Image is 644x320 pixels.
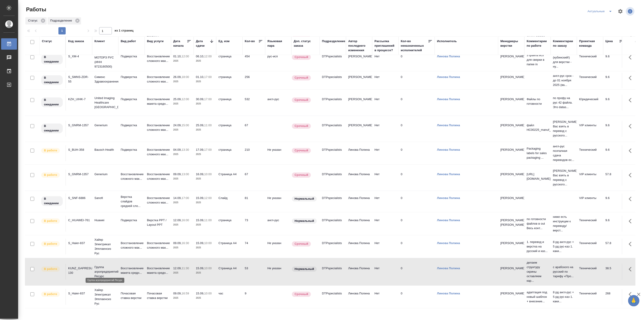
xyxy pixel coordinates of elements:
[173,79,191,84] p: 2025
[527,97,548,106] p: Файлы по готовности
[173,223,191,227] p: 2025
[121,241,142,250] p: Восстановление сложного мак...
[265,95,291,111] td: англ-рус
[68,266,90,275] div: KUNZ_GAPRESURS-130
[196,152,214,157] p: 2025
[41,241,63,247] div: Исполнитель выполняет работу
[437,55,460,58] a: Линова Полина
[173,241,182,245] p: 09.09,
[173,152,191,157] p: 2025
[196,59,214,63] p: 2025
[437,97,460,101] a: Линова Полина
[204,196,212,200] p: 12:00
[182,55,189,58] p: 12:00
[399,264,435,280] td: 0
[320,95,346,111] td: DTPspecialists
[245,39,255,44] div: Кол-во
[25,17,47,24] div: Статус
[196,75,204,79] p: 01.10,
[94,51,116,69] p: ООО ХИТ МОТОРЗ РУС (ИНН 9723160500)
[173,200,191,205] p: 2025
[173,39,187,48] div: Дата начала
[603,170,626,186] td: 57.8
[204,55,212,58] p: 12:00
[295,173,308,177] p: Срочный
[346,95,372,111] td: [PERSON_NAME]
[437,39,457,44] div: Исполнитель
[48,17,81,24] div: Подразделение
[216,289,243,305] td: час
[204,75,212,79] p: 17:00
[173,196,182,200] p: 14.09,
[44,267,57,271] p: В работе
[375,39,396,53] div: Рассылка приглашений в процессе?
[196,124,204,127] p: 25.09,
[147,75,169,84] p: Восстановление сложного мак...
[626,216,637,227] button: Здесь прячутся важные кнопки
[243,73,265,88] td: 256
[121,97,142,102] p: Подверстка
[121,54,142,59] p: Подверстка
[577,239,603,255] td: Технический
[204,241,212,245] p: 10:00
[173,245,191,250] p: 2025
[243,95,265,111] td: 532
[147,196,169,205] p: Восстановление сложного мак...
[68,123,90,128] div: S_GNRM-1357
[346,289,372,305] td: Линова Полина
[44,196,60,206] p: В ожидании
[44,124,60,133] p: В ожидании
[216,95,243,111] td: страница
[121,266,142,275] p: Восстановление макета средн...
[182,97,189,101] p: 12:00
[500,148,522,152] p: [PERSON_NAME]
[320,239,346,255] td: DTPspecialists
[219,39,230,44] div: Ед. изм
[500,241,522,245] p: [PERSON_NAME]
[147,54,169,63] p: Восстановление сложного мак...
[630,296,638,305] span: 🙏
[346,170,372,186] td: Линова Полина
[372,73,399,88] td: Нет
[94,288,116,306] p: Хайер Электрикал Эпплаенсиз Рус
[44,75,60,85] p: В ожидании
[577,73,603,88] td: Технический
[196,218,204,222] p: 15.09,
[196,196,204,200] p: 15.09,
[204,172,212,176] p: 10:00
[603,121,626,137] td: 9.6
[204,267,212,270] p: 10:00
[216,194,243,209] td: Слайд
[204,97,212,101] p: 17:00
[437,172,460,176] a: Линова Полина
[173,97,182,101] p: 25.09,
[216,145,243,161] td: страница
[68,148,90,152] div: S_BUH-358
[41,97,63,108] div: Исполнитель назначен, приступать к работе пока рано
[577,264,603,280] td: Технический
[147,39,164,44] div: Вид услуги
[121,148,142,152] p: Подверстка
[295,196,314,201] p: Нормальный
[626,121,637,132] button: Здесь прячутся важные кнопки
[577,145,603,161] td: Технический
[173,271,191,275] p: 2025
[294,39,317,48] div: Доп. статус заказа
[500,218,522,227] p: [PERSON_NAME], [PERSON_NAME]
[147,97,169,106] p: Восстановление макета средн...
[295,124,308,128] p: Срочный
[44,173,57,177] p: В работе
[265,145,291,161] td: Не указан
[243,239,265,255] td: 74
[500,54,522,59] p: [PERSON_NAME]
[399,170,435,186] td: 0
[147,218,169,227] p: Верстка PPT / Layout PPT
[500,97,522,102] p: [PERSON_NAME]
[603,264,626,280] td: 38.5
[626,264,637,275] button: Здесь прячутся важные кнопки
[320,73,346,88] td: DTPspecialists
[626,52,637,63] button: Здесь прячутся важные кнопки
[527,123,548,132] p: файл НС00225_manuf_2
[553,144,575,162] p: англ-рус поэтапная сдача переводов ес...
[94,96,116,109] p: United Imaging Healthcare [GEOGRAPHIC_DATA]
